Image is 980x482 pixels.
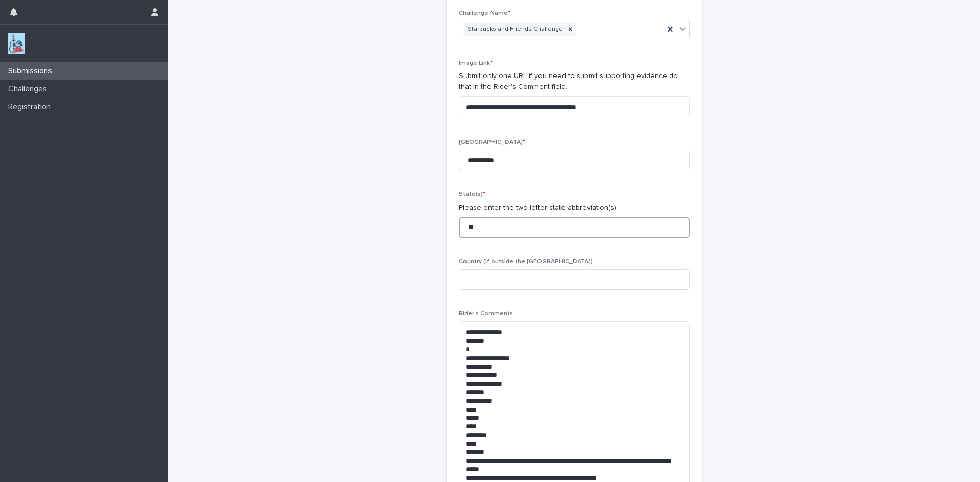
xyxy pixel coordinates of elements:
p: Please enter the two letter state abbreviation(s). [459,202,690,213]
span: [GEOGRAPHIC_DATA] [459,139,525,145]
p: Registration [4,102,59,112]
span: Rider's Comments [459,311,513,317]
span: Country (If outside the [GEOGRAPHIC_DATA]) [459,259,593,265]
div: Starbucks and Friends Challenge [464,22,565,36]
p: Challenges [4,84,55,94]
p: Submit only one URL if you need to submit supporting evidence do that in the Rider's Comment field. [459,71,690,92]
span: Challenge Name [459,10,510,16]
p: Submissions [4,66,60,76]
span: Image Link [459,60,493,66]
img: jxsLJbdS1eYBI7rVAS4p [8,33,24,54]
span: State(s) [459,191,485,197]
